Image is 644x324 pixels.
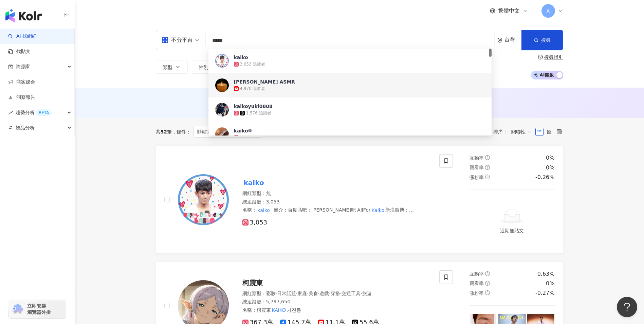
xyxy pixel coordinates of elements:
span: appstore [162,37,168,43]
span: 名稱 ： [242,207,271,213]
img: KOL Avatar [215,127,229,141]
img: KOL Avatar [178,174,229,225]
span: 漲粉率 [470,290,484,296]
mark: kaiko [257,206,271,214]
span: 類型 [163,65,172,70]
span: rise [8,110,13,115]
a: 找貼文 [8,48,31,55]
img: chrome extension [11,304,24,314]
span: 美食 [309,291,318,296]
img: KOL Avatar [215,103,229,116]
span: 52 [161,129,167,134]
span: question-circle [485,175,490,179]
span: 遊戲 [319,291,329,296]
img: logo [5,9,42,22]
span: 繁體中文 [498,7,520,15]
span: 家庭 [297,291,307,296]
div: 0% [546,154,554,162]
div: BETA [36,109,52,116]
span: 觀看率 [470,165,484,170]
span: question-circle [538,55,543,59]
button: 性別 [192,60,224,74]
div: 近期無貼文 [500,227,524,234]
mark: Kaiko [371,206,385,214]
div: kaiko [234,54,248,61]
a: 商案媒合 [8,79,35,86]
span: question-circle [485,290,490,295]
span: · [329,291,330,296]
img: KOL Avatar [215,54,229,68]
span: 彩妝 [266,291,276,296]
mark: kaiko [242,177,265,188]
span: · [318,291,319,296]
span: · [340,291,342,296]
span: 趨勢分析 [16,105,52,120]
div: 網紅類型 ： 無 [242,190,431,197]
a: 洞察報告 [8,94,35,101]
mark: KaiKo [288,213,303,220]
span: question-circle [485,165,490,170]
span: 柯震東 [242,279,263,287]
div: 台灣 [504,37,521,43]
iframe: Help Scout Beacon - Open [617,297,637,317]
span: A [547,7,550,15]
span: 日常話題 [277,291,296,296]
span: · [276,291,277,296]
button: 類型 [156,60,188,74]
div: 32,638 追蹤者 [240,135,268,141]
span: 百度貼吧：[PERSON_NAME]吧 AllFor [288,207,371,213]
span: · [296,291,297,296]
span: environment [497,38,502,43]
div: 搜尋指引 [544,54,563,60]
div: 總追蹤數 ： 3,053 [242,199,431,205]
div: 1,576 追蹤者 [246,110,271,116]
span: 3,053 [242,219,268,226]
div: 不分平台 [162,35,193,46]
span: 互動率 [470,155,484,161]
span: 條件 ： [172,129,191,134]
a: chrome extension立即安裝 瀏覽器外掛 [9,300,66,318]
span: 旅遊 [362,291,372,296]
span: question-circle [485,155,490,160]
div: 共 筆 [156,129,172,134]
span: 立即安裝 瀏覽器外掛 [27,303,51,315]
span: 資源庫 [16,59,30,74]
span: 漲粉率 [470,175,484,180]
div: 0% [546,164,554,172]
span: · [361,291,362,296]
span: 搜尋 [541,37,551,43]
div: 0% [546,280,554,287]
div: -0.26% [535,174,555,181]
span: 性別 [199,65,208,70]
img: KOL Avatar [215,78,229,92]
div: 4,970 追蹤者 [240,86,265,92]
span: 柯震東 [257,307,271,313]
div: 0.63% [537,270,555,278]
div: -0.27% [535,289,555,297]
div: kaikoyuki0808 [234,103,273,110]
span: 가진동 [287,307,301,313]
span: · [307,291,308,296]
span: 交通工具 [342,291,361,296]
span: 穿搭 [331,291,340,296]
span: question-circle [485,281,490,286]
span: 名稱 ： [242,306,301,314]
div: 3,053 追蹤者 [240,61,265,67]
span: 互動率 [470,271,484,276]
mark: KAIKO [271,306,287,314]
span: 關聯性 [511,126,532,137]
div: 排序： [493,126,535,137]
span: question-circle [485,271,490,276]
div: [PERSON_NAME] ASMR [234,78,295,85]
div: 總追蹤數 ： 5,797,654 [242,299,431,305]
a: KOL Avatarkaiko網紅類型：無總追蹤數：3,053名稱：kaiko簡介：百度貼吧：[PERSON_NAME]吧 AllForKaiko新浪微博：[PERSON_NAME]吧-KaiK... [156,146,563,253]
div: kaiko❁ [234,127,252,134]
button: 搜尋 [521,30,563,50]
span: 關鍵字：[PERSON_NAME] [194,126,262,138]
span: 觀看率 [470,281,484,286]
div: 網紅類型 ： [242,290,431,297]
a: searchAI 找網紅 [8,33,37,40]
span: 競品分析 [16,120,35,136]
